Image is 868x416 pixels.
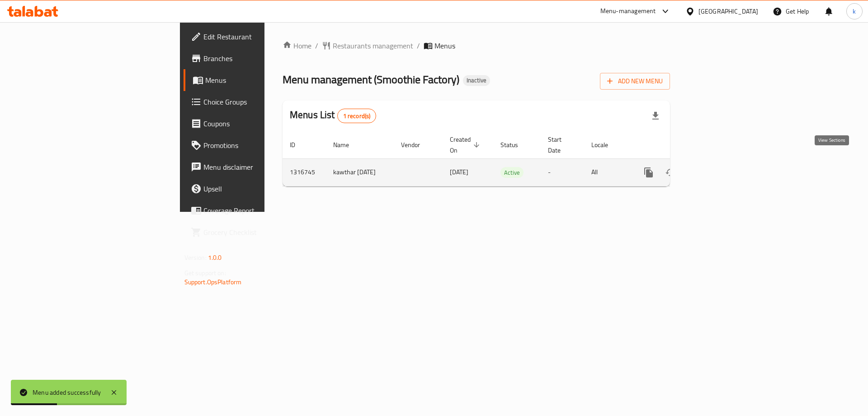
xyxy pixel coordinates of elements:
span: Branches [203,53,318,64]
a: Promotions [184,134,325,156]
span: Menus [434,40,455,51]
span: Upsell [203,183,318,194]
span: Active [500,167,524,178]
span: Promotions [203,140,318,151]
span: Add New Menu [607,76,663,87]
a: Coverage Report [184,200,325,221]
span: 1.0.0 [208,252,222,263]
div: [GEOGRAPHIC_DATA] [698,6,758,16]
span: Locale [591,139,620,150]
a: Menus [184,69,325,91]
span: k [853,6,856,16]
a: Choice Groups [184,91,325,113]
span: Name [333,139,361,150]
span: Menus [205,75,318,86]
li: / [417,40,420,51]
span: Grocery Checklist [203,227,318,238]
div: Menu added successfully [33,387,101,397]
span: Version: [184,252,207,263]
span: Edit Restaurant [203,31,318,42]
button: Add New Menu [600,73,670,90]
th: Actions [631,131,732,159]
span: Coverage Report [203,205,318,216]
table: enhanced table [283,131,732,186]
td: - [541,158,584,186]
span: Menu disclaimer [203,162,318,172]
div: Inactive [463,75,490,86]
div: Total records count [337,109,377,123]
td: kawthar [DATE] [326,158,394,186]
td: All [584,158,631,186]
a: Support.OpsPlatform [184,276,242,288]
div: Active [500,167,524,178]
span: 1 record(s) [338,112,376,120]
span: Menu management ( Smoothie Factory ) [283,69,459,90]
a: Coupons [184,113,325,134]
span: ID [290,139,307,150]
span: Get support on: [184,267,226,279]
span: Start Date [548,134,573,156]
span: Created On [450,134,482,156]
h2: Menus List [290,108,376,123]
span: Vendor [401,139,432,150]
div: Menu-management [600,6,656,17]
button: more [638,162,660,183]
nav: breadcrumb [283,40,670,51]
span: Coupons [203,118,318,129]
a: Restaurants management [322,40,413,51]
button: Change Status [660,162,681,183]
span: Status [500,139,530,150]
a: Grocery Checklist [184,221,325,243]
a: Edit Restaurant [184,26,325,48]
span: [DATE] [450,166,468,178]
span: Choice Groups [203,96,318,107]
div: Export file [645,105,666,127]
a: Branches [184,48,325,69]
a: Upsell [184,178,325,200]
span: Restaurants management [333,40,413,51]
span: Inactive [463,77,490,84]
a: Menu disclaimer [184,156,325,178]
